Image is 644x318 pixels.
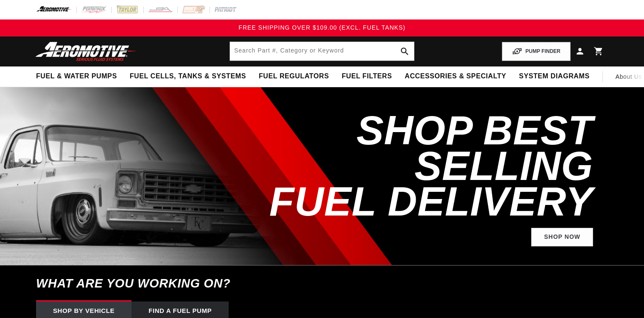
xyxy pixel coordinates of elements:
[15,265,629,301] h6: What are you working on?
[130,72,246,81] span: Fuel Cells, Tanks & Systems
[519,72,589,81] span: System Diagrams
[398,66,512,86] summary: Accessories & Specialty
[238,24,405,31] span: FREE SHIPPING OVER $109.00 (EXCL. FUEL TANKS)
[36,72,117,81] span: Fuel & Water Pumps
[395,42,414,61] button: search button
[335,66,398,86] summary: Fuel Filters
[33,41,139,61] img: Aeromotive
[123,66,252,86] summary: Fuel Cells, Tanks & Systems
[502,42,571,61] button: PUMP FINDER
[230,113,593,219] h2: SHOP BEST SELLING FUEL DELIVERY
[252,66,335,86] summary: Fuel Regulators
[342,72,392,81] span: Fuel Filters
[405,72,506,81] span: Accessories & Specialty
[230,42,414,61] input: Search by Part Number, Category or Keyword
[512,66,596,86] summary: System Diagrams
[616,73,642,80] span: About Us
[259,72,329,81] span: Fuel Regulators
[531,228,593,247] a: Shop Now
[30,66,123,86] summary: Fuel & Water Pumps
